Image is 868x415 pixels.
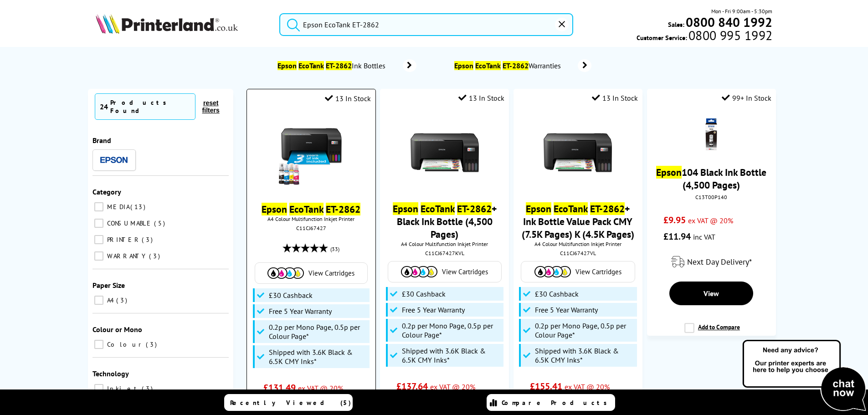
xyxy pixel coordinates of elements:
span: £131.49 [263,382,296,394]
label: Add to Compare [684,323,740,340]
div: C11CJ67427VL [520,250,636,256]
div: C13T00P140 [654,194,769,200]
span: (33) [330,241,339,258]
span: View Cartridges [442,267,488,276]
span: View Cartridges [308,269,354,277]
img: Cartridges [267,267,304,279]
span: 3 [142,236,155,244]
a: Recently Viewed (5) [224,394,353,411]
span: inc VAT [693,232,715,241]
span: £137.64 [396,380,428,392]
img: Epson-ET-2810-Front-Main-Small.jpg [411,118,479,187]
span: £30 Cashback [402,289,446,298]
span: A4 Colour Multifunction Inkjet Printer [252,215,370,222]
a: View Cartridges [260,267,363,279]
img: Epson [100,157,128,164]
span: Technology [92,369,129,378]
span: View Cartridges [575,267,621,276]
input: Colour 3 [94,340,103,349]
mark: EcoTank [475,61,501,70]
span: 13 [130,203,148,211]
span: Shipped with 3.6K Black & 6.5K CMY Inks* [535,346,634,364]
mark: Epson [656,166,682,179]
img: Epson-ET-2810-Front-Main-Small.jpg [544,118,612,187]
span: 0800 995 1992 [687,31,772,40]
span: Colour [105,340,145,348]
span: Paper Size [92,281,125,290]
span: Mon - Fri 9:00am - 5:30pm [711,7,772,15]
mark: ET-2862 [326,203,360,215]
img: Cartridges [534,266,571,277]
span: Recently Viewed (5) [230,399,351,407]
a: View Cartridges [393,266,497,277]
input: Inkjet 3 [94,384,103,393]
div: 13 In Stock [458,93,504,102]
img: Printerland Logo [96,14,238,34]
div: Products Found [110,98,190,115]
span: 24 [100,102,108,111]
a: Printerland Logo [96,14,268,36]
img: Cartridges [401,266,437,277]
span: £30 Cashback [269,291,313,300]
span: Category [92,187,121,196]
mark: Epson [277,61,297,70]
span: 3 [146,340,159,348]
span: ex VAT @ 20% [298,384,343,393]
span: Warranties [453,61,564,70]
button: reset filters [195,99,226,114]
div: 99+ In Stock [722,93,771,102]
a: Epson104 Black Ink Bottle (4,500 Pages) [656,166,766,191]
span: 5 [154,219,167,227]
mark: ET-2862 [457,202,492,215]
span: View [704,289,719,298]
span: 3 [149,252,162,260]
span: Customer Service: [637,31,772,42]
span: WARRANTY [105,252,148,260]
a: View [669,282,753,305]
span: 3 [116,296,129,304]
mark: EcoTank [289,203,324,215]
input: PRINTER 3 [94,235,103,244]
span: £30 Cashback [535,289,579,298]
span: Shipped with 3.6K Black & 6.5K CMY Inks* [402,346,501,364]
mark: ET-2862 [326,61,352,70]
img: Open Live Chat window [740,338,868,413]
span: £9.95 [663,214,686,226]
mark: Epson [454,61,473,70]
span: A4 Colour Multifunction Inkjet Printer [518,241,638,247]
a: Epson EcoTank ET-2862Warranties [453,59,591,72]
span: 0.2p per Mono Page, 0.5p per Colour Page* [269,323,367,341]
mark: EcoTank [554,202,588,215]
b: 0800 840 1992 [686,14,772,31]
a: Epson EcoTank ET-2862+ Ink Bottle Value Pack CMY (7.5K Pages) K (4.5K Pages) [522,202,634,241]
span: Brand [92,136,111,145]
mark: ET-2862 [503,61,529,70]
span: Free 5 Year Warranty [402,305,465,314]
span: £11.94 [663,231,691,242]
mark: EcoTank [298,61,324,70]
div: 13 In Stock [592,93,638,102]
span: 3 [142,384,155,393]
a: Epson EcoTank ET-2862 [262,203,360,215]
input: Search product or brand [279,13,573,36]
span: A4 [105,296,115,304]
input: WARRANTY 3 [94,251,103,261]
a: View Cartridges [526,266,630,277]
span: 0.2p per Mono Page, 0.5p per Colour Page* [402,321,501,339]
span: 0.2p per Mono Page, 0.5p per Colour Page* [535,321,634,339]
span: Inkjet [105,384,141,393]
img: Epson-104-Black-Ink-Bottle2-Small.gif [695,118,727,150]
span: A4 Colour Multifunction Inkjet Printer [385,241,504,247]
mark: Epson [393,202,418,215]
div: modal_delivery [652,249,771,275]
span: ex VAT @ 20% [688,216,733,225]
input: A4 3 [94,296,103,305]
span: Colour or Mono [92,325,142,334]
span: Shipped with 3.6K Black & 6.5K CMY Inks* [269,348,367,366]
span: Free 5 Year Warranty [535,305,598,314]
a: 0800 840 1992 [684,18,772,26]
span: Next Day Delivery* [687,256,752,267]
input: MEDIA 13 [94,202,103,211]
div: C11CJ67427 [254,225,368,231]
mark: EcoTank [421,202,455,215]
